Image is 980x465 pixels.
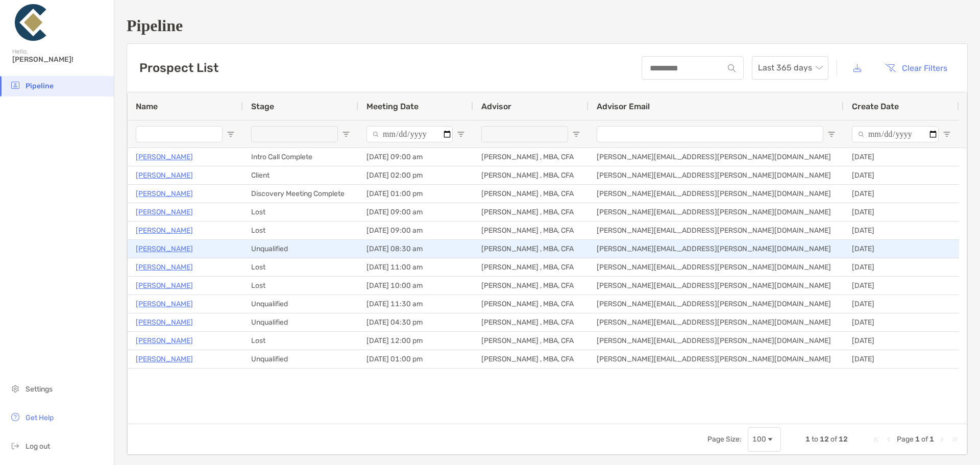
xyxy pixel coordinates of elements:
div: [PERSON_NAME] , MBA, CFA [473,313,589,331]
div: [DATE] 01:00 pm [358,350,473,368]
div: [DATE] 11:00 am [358,258,473,276]
div: [PERSON_NAME][EMAIL_ADDRESS][PERSON_NAME][DOMAIN_NAME] [589,148,844,166]
div: Lost [243,203,358,221]
img: settings icon [9,382,21,395]
div: [PERSON_NAME] , MBA, CFA [473,240,589,258]
div: [PERSON_NAME][EMAIL_ADDRESS][PERSON_NAME][DOMAIN_NAME] [589,350,844,368]
div: [PERSON_NAME][EMAIL_ADDRESS][PERSON_NAME][DOMAIN_NAME] [589,332,844,350]
div: [PERSON_NAME][EMAIL_ADDRESS][PERSON_NAME][DOMAIN_NAME] [589,185,844,203]
span: Settings [26,385,53,394]
span: Get Help [26,413,54,422]
div: [PERSON_NAME] , MBA, CFA [473,222,589,239]
button: Open Filter Menu [342,130,350,138]
a: [PERSON_NAME] [136,334,193,347]
div: First Page [872,435,880,444]
div: [DATE] 04:30 pm [358,313,473,331]
span: of [830,435,837,444]
span: 1 [915,435,920,444]
img: pipeline icon [9,79,21,91]
button: Clear Filters [877,57,955,79]
div: [DATE] 10:00 am [358,277,473,295]
span: of [921,435,928,444]
div: [PERSON_NAME] , MBA, CFA [473,350,589,368]
div: [DATE] [844,222,959,239]
div: [PERSON_NAME] , MBA, CFA [473,203,589,221]
div: [PERSON_NAME][EMAIL_ADDRESS][PERSON_NAME][DOMAIN_NAME] [589,313,844,331]
div: [PERSON_NAME][EMAIL_ADDRESS][PERSON_NAME][DOMAIN_NAME] [589,277,844,295]
span: [PERSON_NAME]! [12,55,108,64]
img: Zoe Logo [12,4,49,41]
div: Previous Page [885,435,893,444]
div: Last Page [950,435,959,444]
div: Lost [243,277,358,295]
p: [PERSON_NAME] [136,169,193,182]
a: [PERSON_NAME] [136,316,193,329]
div: [DATE] 11:30 am [358,295,473,313]
a: [PERSON_NAME] [136,206,193,218]
span: Advisor [481,102,511,111]
span: Last 365 days [758,57,822,79]
div: [PERSON_NAME] , MBA, CFA [473,258,589,276]
span: Stage [251,102,274,111]
div: Page Size: [707,435,742,444]
a: [PERSON_NAME] [136,187,193,200]
span: Create Date [852,102,899,111]
div: [DATE] 09:00 am [358,148,473,166]
div: [DATE] [844,295,959,313]
button: Open Filter Menu [943,130,951,138]
div: [PERSON_NAME][EMAIL_ADDRESS][PERSON_NAME][DOMAIN_NAME] [589,258,844,276]
span: Log out [26,442,50,451]
button: Open Filter Menu [227,130,235,138]
div: Lost [243,258,358,276]
span: Meeting Date [366,102,419,111]
span: Name [136,102,158,111]
div: [PERSON_NAME] , MBA, CFA [473,332,589,350]
div: [DATE] [844,350,959,368]
img: input icon [728,64,736,72]
a: [PERSON_NAME] [136,353,193,365]
input: Meeting Date Filter Input [366,126,453,142]
span: 1 [805,435,810,444]
div: [PERSON_NAME][EMAIL_ADDRESS][PERSON_NAME][DOMAIN_NAME] [589,203,844,221]
a: [PERSON_NAME] [136,298,193,310]
div: [PERSON_NAME] , MBA, CFA [473,185,589,203]
a: [PERSON_NAME] [136,261,193,274]
div: 100 [752,435,766,444]
a: [PERSON_NAME] [136,242,193,255]
div: [DATE] [844,166,959,184]
span: to [812,435,818,444]
div: [DATE] [844,203,959,221]
div: Lost [243,222,358,239]
span: 1 [929,435,934,444]
a: [PERSON_NAME] [136,151,193,163]
div: Lost [243,332,358,350]
input: Advisor Email Filter Input [597,126,823,142]
div: Unqualified [243,350,358,368]
img: logout icon [9,439,21,452]
span: Page [897,435,914,444]
div: Page Size [748,427,781,452]
div: Client [243,166,358,184]
a: [PERSON_NAME] [136,224,193,237]
div: [PERSON_NAME][EMAIL_ADDRESS][PERSON_NAME][DOMAIN_NAME] [589,166,844,184]
img: get-help icon [9,411,21,423]
span: 12 [839,435,848,444]
div: [PERSON_NAME] , MBA, CFA [473,148,589,166]
button: Open Filter Menu [572,130,580,138]
button: Open Filter Menu [457,130,465,138]
span: Advisor Email [597,102,650,111]
input: Create Date Filter Input [852,126,939,142]
div: [PERSON_NAME] , MBA, CFA [473,166,589,184]
div: [DATE] [844,258,959,276]
h3: Prospect List [139,61,218,75]
div: Next Page [938,435,946,444]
